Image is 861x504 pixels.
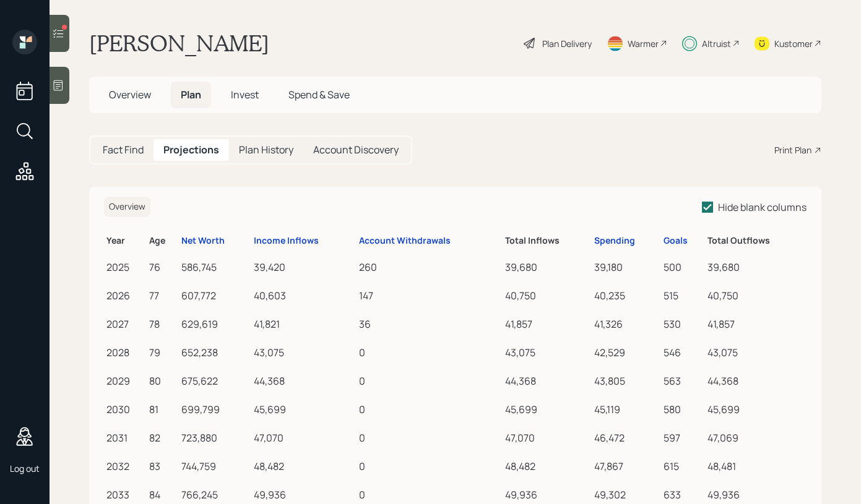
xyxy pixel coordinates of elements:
[163,144,219,156] h5: Projections
[359,374,500,388] div: 0
[181,402,249,417] div: 699,799
[702,200,807,214] label: Hide blank columns
[707,260,804,275] div: 39,680
[664,317,703,331] div: 530
[103,144,144,156] h5: Fact Find
[774,143,811,156] div: Print Plan
[359,317,500,331] div: 36
[359,430,500,445] div: 0
[664,345,703,360] div: 546
[505,317,590,331] div: 41,857
[254,374,354,388] div: 44,368
[707,430,804,445] div: 47,069
[664,487,703,502] div: 633
[594,402,659,417] div: 45,119
[254,345,354,360] div: 43,075
[505,288,590,303] div: 40,750
[594,260,659,275] div: 39,180
[505,402,590,417] div: 45,699
[505,236,590,246] h6: Total Inflows
[149,374,176,388] div: 80
[181,345,249,360] div: 652,238
[505,430,590,445] div: 47,070
[149,430,176,445] div: 82
[664,374,703,388] div: 563
[664,459,703,474] div: 615
[664,402,703,417] div: 580
[106,317,144,331] div: 2027
[707,459,804,474] div: 48,481
[505,260,590,275] div: 39,680
[505,459,590,474] div: 48,482
[254,236,319,246] div: Income Inflows
[106,236,144,246] h6: Year
[707,288,804,303] div: 40,750
[109,200,145,212] span: Overview
[106,345,144,360] div: 2028
[181,430,249,445] div: 723,880
[149,260,176,275] div: 76
[149,236,176,246] h6: Age
[707,402,804,417] div: 45,699
[231,88,259,101] span: Invest
[149,317,176,331] div: 78
[254,260,354,275] div: 39,420
[181,260,249,275] div: 586,745
[359,288,500,303] div: 147
[106,288,144,303] div: 2026
[181,487,249,502] div: 766,245
[664,236,688,246] div: Goals
[181,459,249,474] div: 744,759
[181,317,249,331] div: 629,619
[628,37,659,50] div: Warmer
[594,487,659,502] div: 49,302
[542,37,592,50] div: Plan Delivery
[505,374,590,388] div: 44,368
[707,374,804,388] div: 44,368
[594,236,635,246] div: Spending
[359,345,500,360] div: 0
[181,236,225,246] div: Net Worth
[254,430,354,445] div: 47,070
[254,317,354,331] div: 41,821
[149,487,176,502] div: 84
[106,260,144,275] div: 2025
[106,430,144,445] div: 2031
[149,402,176,417] div: 81
[254,402,354,417] div: 45,699
[702,37,731,50] div: Altruist
[109,88,151,101] span: Overview
[239,144,293,156] h5: Plan History
[149,288,176,303] div: 77
[106,374,144,388] div: 2029
[288,88,350,101] span: Spend & Save
[149,345,176,360] div: 79
[594,317,659,331] div: 41,326
[181,374,249,388] div: 675,622
[254,288,354,303] div: 40,603
[594,288,659,303] div: 40,235
[106,487,144,502] div: 2033
[707,345,804,360] div: 43,075
[664,260,703,275] div: 500
[10,463,40,474] div: Log out
[594,374,659,388] div: 43,805
[106,402,144,417] div: 2030
[664,430,703,445] div: 597
[254,459,354,474] div: 48,482
[359,260,500,275] div: 260
[505,487,590,502] div: 49,936
[707,487,804,502] div: 49,936
[254,487,354,502] div: 49,936
[594,345,659,360] div: 42,529
[664,288,703,303] div: 515
[594,459,659,474] div: 47,867
[359,402,500,417] div: 0
[181,88,201,101] span: Plan
[359,459,500,474] div: 0
[707,236,804,246] h6: Total Outflows
[359,487,500,502] div: 0
[149,459,176,474] div: 83
[594,430,659,445] div: 46,472
[707,317,804,331] div: 41,857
